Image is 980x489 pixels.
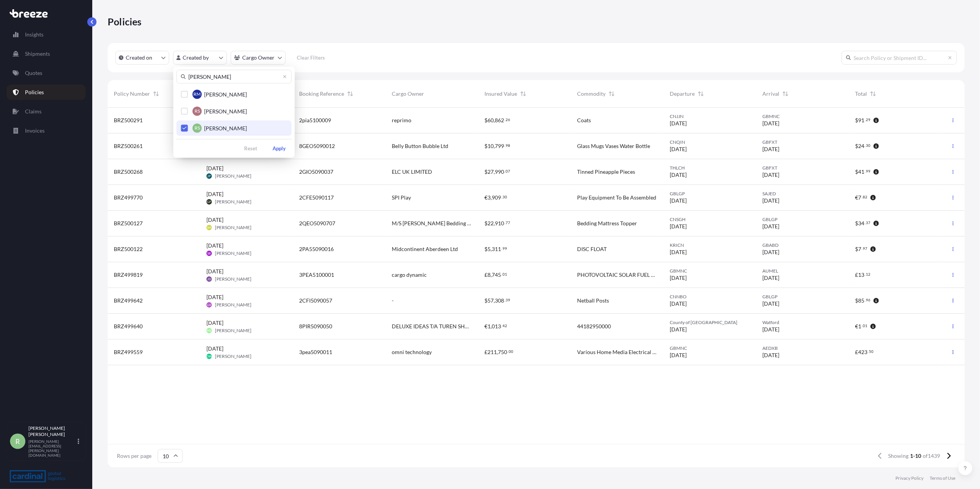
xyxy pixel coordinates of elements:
[176,103,292,119] button: RS[PERSON_NAME]
[273,145,286,152] p: Apply
[176,86,292,102] button: RM[PERSON_NAME]
[173,67,295,158] div: createdBy Filter options
[176,86,292,136] div: Select Option
[204,91,247,98] span: [PERSON_NAME]
[195,124,200,132] span: RS
[193,90,201,98] span: RM
[176,120,292,136] button: RS[PERSON_NAME]
[204,125,247,132] span: [PERSON_NAME]
[244,145,257,152] p: Reset
[238,142,263,155] button: Reset
[176,70,292,83] input: Search team member
[204,108,247,115] span: [PERSON_NAME]
[195,107,200,115] span: RS
[266,142,292,155] button: Apply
